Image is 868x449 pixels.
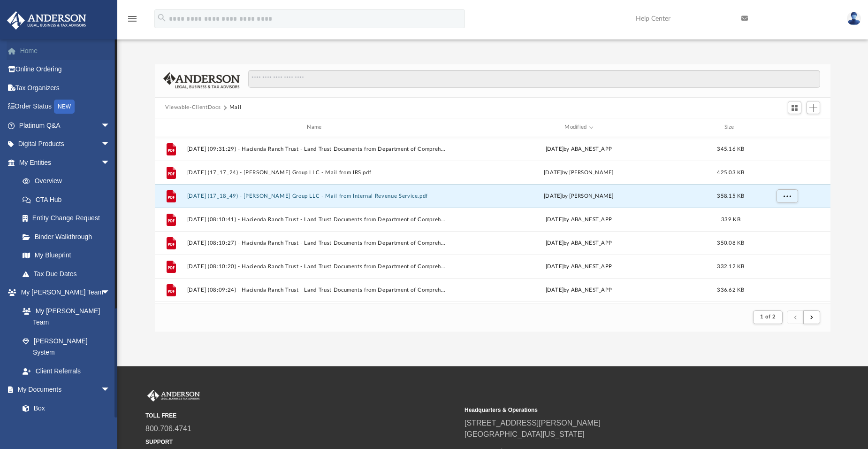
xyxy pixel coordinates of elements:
[754,123,819,132] div: id
[464,430,585,438] a: [GEOGRAPHIC_DATA][US_STATE]
[187,286,446,293] button: [DATE] (08:09:24) - Hacienda Ranch Trust - Land Trust Documents from Department of Comprehensive ...
[717,193,744,198] span: 358.15 KB
[449,145,708,153] div: by ABA_NEST_APP
[788,101,802,114] button: Switch to Grid View
[187,123,445,132] div: Name
[145,438,458,446] small: SUPPORT
[187,263,446,269] button: [DATE] (08:10:20) - Hacienda Ranch Trust - Land Trust Documents from Department of Comprehensive ...
[13,302,115,332] a: My [PERSON_NAME] Team
[753,310,783,324] button: 1 of 2
[229,103,242,112] button: Mail
[155,137,830,303] div: grid
[760,314,776,319] span: 1 of 2
[717,263,744,269] span: 332.12 KB
[13,362,120,380] a: Client Referrals
[13,172,124,191] a: Overview
[449,262,708,271] div: [DATE] by ABA_NEST_APP
[248,70,820,88] input: Search files and folders
[7,41,124,60] a: Home
[721,217,740,222] span: 339 KB
[13,227,124,246] a: Binder Walkthrough
[546,146,564,151] span: [DATE]
[13,332,120,362] a: [PERSON_NAME] System
[13,209,124,228] a: Entity Change Request
[4,11,89,30] img: Anderson Advisors Platinum Portal
[449,123,708,132] div: Modified
[101,135,120,154] span: arrow_drop_down
[777,189,798,203] button: More options
[101,116,120,135] span: arrow_drop_down
[7,283,120,302] a: My [PERSON_NAME] Teamarrow_drop_down
[717,146,744,151] span: 345.16 KB
[7,380,120,399] a: My Documentsarrow_drop_down
[464,419,601,427] a: [STREET_ADDRESS][PERSON_NAME]
[7,116,124,135] a: Platinum Q&Aarrow_drop_down
[449,192,708,200] div: [DATE] by [PERSON_NAME]
[145,425,191,433] a: 800.706.4741
[807,101,821,114] button: Add
[13,190,124,209] a: CTA Hub
[7,97,124,116] a: Order StatusNEW
[165,103,221,112] button: Viewable-ClientDocs
[449,168,708,177] div: [DATE] by [PERSON_NAME]
[464,406,777,414] small: Headquarters & Operations
[847,12,861,25] img: User Pic
[717,170,744,175] span: 425.03 KB
[127,18,138,24] a: menu
[157,13,167,23] i: search
[13,418,120,436] a: Meeting Minutes
[13,246,120,265] a: My Blueprint
[7,78,124,97] a: Tax Organizers
[712,123,750,132] div: Size
[187,193,446,199] button: [DATE] (17_18_49) - [PERSON_NAME] Group LLC - Mail from Internal Revenue Service.pdf
[101,380,120,400] span: arrow_drop_down
[717,240,744,245] span: 350.08 KB
[7,60,124,79] a: Online Ordering
[13,264,124,283] a: Tax Due Dates
[101,153,120,172] span: arrow_drop_down
[449,286,708,294] div: [DATE] by ABA_NEST_APP
[145,390,202,402] img: Anderson Advisors Platinum Portal
[187,146,446,152] button: [DATE] (09:31:29) - Hacienda Ranch Trust - Land Trust Documents from Department of Comprehensive ...
[127,13,138,24] i: menu
[13,399,115,418] a: Box
[449,239,708,247] div: [DATE] by ABA_NEST_APP
[187,240,446,246] button: [DATE] (08:10:27) - Hacienda Ranch Trust - Land Trust Documents from Department of Comprehensive ...
[187,169,446,175] button: [DATE] (17_17_24) - [PERSON_NAME] Group LLC - Mail from IRS.pdf
[159,123,183,132] div: id
[145,411,458,420] small: TOLL FREE
[7,153,124,172] a: My Entitiesarrow_drop_down
[449,215,708,224] div: [DATE] by ABA_NEST_APP
[7,135,124,154] a: Digital Productsarrow_drop_down
[101,283,120,302] span: arrow_drop_down
[717,287,744,292] span: 336.62 KB
[187,216,446,222] button: [DATE] (08:10:41) - Hacienda Ranch Trust - Land Trust Documents from Department of Comprehensive ...
[54,100,75,114] div: NEW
